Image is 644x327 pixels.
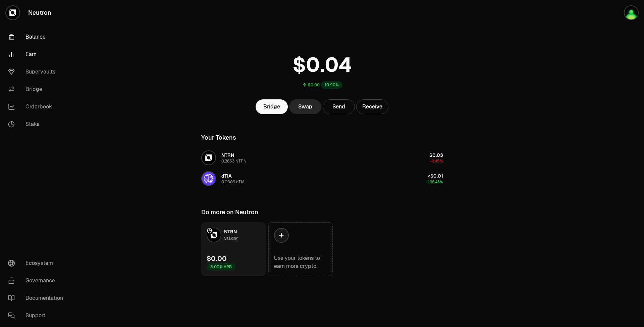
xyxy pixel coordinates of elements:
span: NTRN [224,229,237,235]
div: 10.90% [321,81,342,89]
div: 0.0009 dTIA [221,179,245,185]
span: $0.03 [429,152,443,158]
span: -3.45% [430,158,443,164]
a: Swap [289,99,321,114]
a: Orderbook [3,98,72,115]
div: Your Tokens [201,133,236,142]
div: $0.00 [207,254,227,263]
div: Do more on Neutron [201,207,258,217]
a: Bridge [3,81,72,98]
div: Use your tokens to earn more crypto. [274,254,327,270]
span: <$0.01 [428,173,443,179]
button: NTRN LogoNTRN0.3653 NTRN$0.03-3.45% [197,148,447,168]
div: Staking [224,235,238,242]
img: NTRN Logo [202,151,215,165]
a: NTRN LogoNTRNStaking$0.003.00% APR [201,222,266,276]
img: NTRN Logo [207,228,221,242]
button: Receive [356,99,388,114]
a: Ecosystem [3,254,72,272]
span: dTIA [221,173,232,179]
span: NTRN [221,152,234,158]
a: Bridge [256,99,288,114]
a: Support [3,307,72,324]
a: Earn [3,46,72,63]
img: pomaznuick [625,6,638,19]
button: Send [323,99,355,114]
a: Documentation [3,289,72,307]
button: dTIA LogodTIA0.0009 dTIA<$0.01+136.48% [197,169,447,189]
div: 3.00% APR [207,263,235,271]
a: Supervaults [3,63,72,81]
a: Balance [3,28,72,46]
div: $0.00 [308,82,320,88]
a: Governance [3,272,72,289]
a: Stake [3,115,72,133]
div: 0.3653 NTRN [221,158,247,164]
img: dTIA Logo [202,172,215,185]
span: +136.48% [426,179,443,185]
a: Use your tokens to earn more crypto. [268,222,333,276]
